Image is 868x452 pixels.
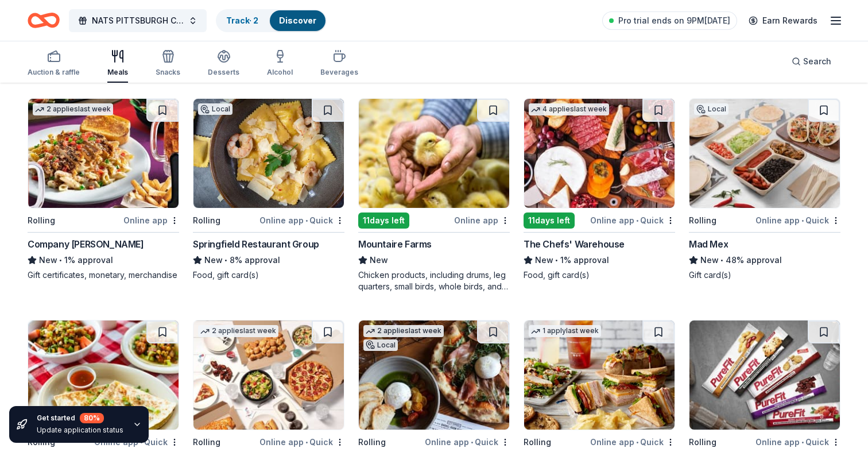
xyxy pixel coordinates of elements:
[801,438,804,447] span: •
[359,320,509,430] img: Image for City Winery (Philadelphia)
[267,68,293,77] div: Alcohol
[226,16,258,25] a: Track· 2
[618,14,730,28] span: Pro trial ends on 9PM[DATE]
[204,253,223,267] span: New
[28,68,80,77] div: Auction & raffle
[535,253,553,267] span: New
[28,45,80,83] button: Auction & raffle
[689,99,840,208] img: Image for Mad Mex
[524,269,675,281] div: Food, gift card(s)
[28,7,60,34] a: Home
[529,325,601,337] div: 1 apply last week
[193,253,344,267] div: 8% approval
[358,213,409,229] div: 11 days left
[92,14,184,28] span: NATS PITTSBURGH CHAPTER FIRST ANNIVERSARY
[156,68,180,77] div: Snacks
[700,253,719,267] span: New
[267,45,293,83] button: Alcohol
[37,413,123,423] div: Get started
[636,216,638,225] span: •
[193,320,344,430] img: Image for Domino's
[720,256,723,265] span: •
[370,253,388,267] span: New
[524,435,551,449] div: Rolling
[801,216,804,225] span: •
[358,269,510,292] div: Chicken products, including drums, leg quarters, small birds, whole birds, and whole legs
[69,9,207,32] button: NATS PITTSBURGH CHAPTER FIRST ANNIVERSARY
[602,11,737,30] a: Pro trial ends on 9PM[DATE]
[193,98,344,281] a: Image for Springfield Restaurant GroupLocalRollingOnline app•QuickSpringfield Restaurant GroupNew...
[80,413,104,423] div: 80 %
[689,435,716,449] div: Rolling
[755,435,840,449] div: Online app Quick
[689,214,716,227] div: Rolling
[471,438,473,447] span: •
[524,99,675,208] img: Image for The Chefs' Warehouse
[28,269,179,281] div: Gift certificates, monetary, merchandise
[59,256,62,265] span: •
[224,256,227,265] span: •
[694,103,728,115] div: Local
[358,237,432,251] div: Mountaire Farms
[454,213,510,227] div: Online app
[524,213,575,229] div: 11 days left
[689,269,840,281] div: Gift card(s)
[590,435,675,449] div: Online app Quick
[524,320,675,430] img: Image for McAlister's Deli
[524,253,675,267] div: 1% approval
[305,216,308,225] span: •
[208,45,239,83] button: Desserts
[193,214,220,227] div: Rolling
[590,213,675,227] div: Online app Quick
[359,99,509,208] img: Image for Mountaire Farms
[358,98,510,292] a: Image for Mountaire Farms11days leftOnline appMountaire FarmsNewChicken products, including drums...
[193,99,344,208] img: Image for Springfield Restaurant Group
[216,9,327,32] button: Track· 2Discover
[742,10,824,31] a: Earn Rewards
[156,45,180,83] button: Snacks
[259,213,344,227] div: Online app Quick
[28,320,179,430] img: Image for California Tortilla
[193,269,344,281] div: Food, gift card(s)
[689,320,840,430] img: Image for PureFit Nutrition Bars
[193,237,319,251] div: Springfield Restaurant Group
[689,237,728,251] div: Mad Mex
[198,103,232,115] div: Local
[425,435,510,449] div: Online app Quick
[33,103,113,115] div: 2 applies last week
[193,435,220,449] div: Rolling
[755,213,840,227] div: Online app Quick
[320,68,358,77] div: Beverages
[363,325,444,337] div: 2 applies last week
[279,16,316,25] a: Discover
[208,68,239,77] div: Desserts
[107,68,128,77] div: Meals
[689,98,840,281] a: Image for Mad MexLocalRollingOnline app•QuickMad MexNew•48% approvalGift card(s)
[320,45,358,83] button: Beverages
[28,98,179,281] a: Image for Company Brinker2 applieslast weekRollingOnline appCompany [PERSON_NAME]New•1% approvalG...
[803,55,831,68] span: Search
[636,438,638,447] span: •
[37,426,123,435] div: Update application status
[358,435,386,449] div: Rolling
[28,237,144,251] div: Company [PERSON_NAME]
[555,256,558,265] span: •
[123,213,179,227] div: Online app
[107,45,128,83] button: Meals
[305,438,308,447] span: •
[782,50,840,73] button: Search
[529,103,609,115] div: 4 applies last week
[28,253,179,267] div: 1% approval
[259,435,344,449] div: Online app Quick
[28,99,179,208] img: Image for Company Brinker
[524,237,625,251] div: The Chefs' Warehouse
[524,98,675,281] a: Image for The Chefs' Warehouse4 applieslast week11days leftOnline app•QuickThe Chefs' WarehouseNe...
[28,214,55,227] div: Rolling
[363,339,398,351] div: Local
[689,253,840,267] div: 48% approval
[198,325,278,337] div: 2 applies last week
[39,253,57,267] span: New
